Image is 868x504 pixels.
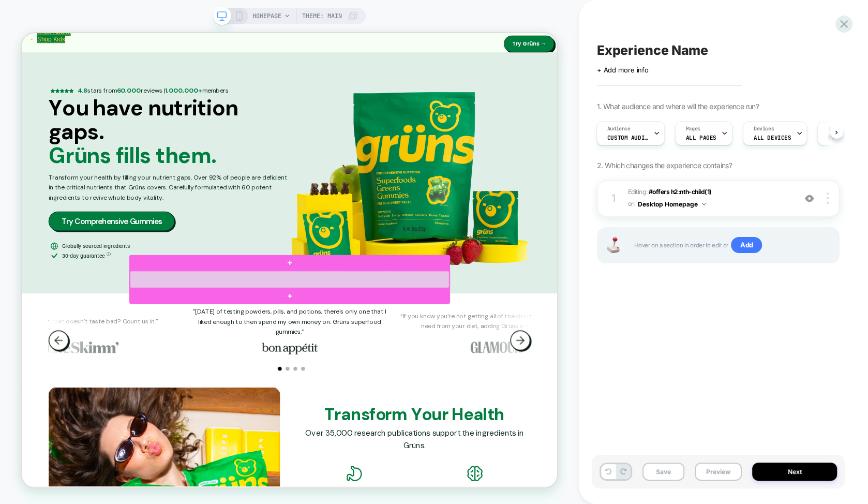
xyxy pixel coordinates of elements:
img: logo-bonappetit.webp [320,412,395,428]
img: close [827,192,829,204]
p: Transform your health by filling your nutrient gaps. Over 92% of people are deficient in the crit... [36,186,357,226]
button: Previous slide [36,364,63,454]
button: Next slide [651,364,678,454]
img: LaborDaySale-Adults-HeroImage2.webp [357,25,678,347]
div: Carousel [36,364,678,454]
span: Grüns fills them. [36,144,259,182]
button: Try Grüns → [643,3,710,25]
span: Audience [607,125,631,132]
p: 30-day guarantee [54,290,111,303]
span: Page Load [828,134,859,141]
span: Add [731,237,762,254]
button: Next [752,463,837,481]
img: Joystick [603,237,624,253]
div: 4.8stars from60,000reviews |1,000,000+members [38,70,276,83]
img: logo-glamour.webp [598,411,666,426]
h6: Try Comprehensive Gummies [53,244,187,257]
span: Pages [686,125,700,132]
img: down arrow [702,203,706,205]
button: Save [642,463,685,481]
button: Try Comprehensive Gummies [36,238,204,263]
a: Shop Kids [21,3,58,13]
span: Trigger [828,125,848,132]
span: HOMEPAGE [252,8,281,24]
span: + Add more info [597,66,649,74]
span: ALL DEVICES [754,134,791,141]
button: Desktop Homepage [638,198,706,211]
span: Experience Name [597,42,708,58]
p: ⓘ [113,289,118,301]
button: Preview [695,463,742,481]
strong: 60,000 [127,71,159,82]
span: Devices [754,125,774,132]
div: Go to slide 1 [341,444,347,450]
span: ALL PAGES [686,134,716,141]
div: 1 [608,189,619,207]
p: Globally sourced ingredients [54,277,144,290]
span: You have nutrition gaps. [36,80,289,150]
div: Carousel slides [36,364,678,428]
span: Hover on a section in order to edit or [634,237,828,254]
span: Editing : [628,186,790,211]
div: Go to slide 2 [352,444,357,450]
span: Theme: MAIN [302,8,342,24]
span: on [628,198,635,210]
strong: 4.8 [74,71,87,82]
strong: 1,000,000+ [191,71,241,82]
div: Slide 1 [228,364,487,428]
p: "[DATE] of testing powders, pills, and potions, there's only one that I liked enough to then spen... [228,364,487,404]
p: “If you know you’re not getting all of the vitamins and nutrients you need from your diet, adding... [503,370,762,397]
p: stars from reviews | members [74,70,276,83]
div: Slide 2 [503,364,762,426]
img: crossed eye [805,194,814,203]
span: #offers h2:nth-child(1) [648,188,711,196]
span: Custom Audience [607,134,649,141]
div: Go to slide 4 [372,444,378,450]
span: 1. What audience and where will the experience run? [597,102,759,111]
span: 2. Which changes the experience contains? [597,161,732,170]
div: Go to slide 3 [362,444,367,450]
